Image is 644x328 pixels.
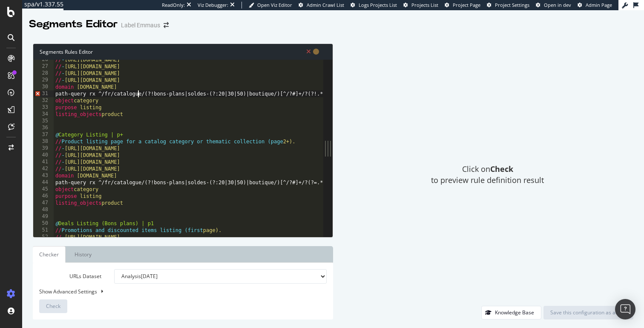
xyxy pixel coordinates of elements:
[544,2,571,8] span: Open in dev
[307,2,344,8] span: Admin Crawl List
[306,47,311,55] span: Syntax is invalid
[33,159,54,165] div: 41
[68,246,98,263] a: History
[29,17,118,32] div: Segments Editor
[46,302,60,310] span: Check
[351,2,397,9] a: Logs Projects List
[33,165,54,172] div: 42
[33,56,54,63] div: 26
[33,200,54,206] div: 47
[198,2,228,9] div: Viz Debugger:
[299,2,344,9] a: Admin Crawl List
[249,2,292,9] a: Open Viz Editor
[411,2,438,8] span: Projects List
[33,206,54,213] div: 48
[445,2,480,9] a: Project Page
[487,2,529,9] a: Project Settings
[431,164,544,186] span: Click on to preview rule definition result
[33,44,333,60] div: Segments Rules Editor
[490,164,513,174] strong: Check
[481,309,541,316] a: Knowledge Base
[33,70,54,77] div: 28
[615,299,635,319] div: Open Intercom Messenger
[33,63,54,70] div: 27
[586,2,612,8] span: Admin Page
[313,47,319,55] span: You have unsaved modifications
[453,2,480,8] span: Project Page
[33,288,320,295] div: Show Advanced Settings
[33,138,54,145] div: 38
[550,309,627,316] div: Save this configuration as active
[33,152,54,159] div: 40
[33,111,54,118] div: 34
[33,90,54,97] div: 31
[481,306,541,319] button: Knowledge Base
[33,125,54,131] div: 36
[33,246,66,263] a: Checker
[536,2,571,9] a: Open in dev
[33,213,54,220] div: 49
[359,2,397,8] span: Logs Projects List
[543,306,633,319] button: Save this configuration as active
[162,2,185,9] div: ReadOnly:
[33,234,54,241] div: 52
[121,21,160,29] div: Label Emmaus
[495,309,534,316] div: Knowledge Base
[33,269,108,284] label: URLs Dataset
[33,90,41,97] span: Error, read annotations row 31
[164,22,169,28] div: arrow-right-arrow-left
[33,186,54,193] div: 45
[33,220,54,227] div: 50
[578,2,612,9] a: Admin Page
[33,104,54,111] div: 33
[33,77,54,84] div: 29
[257,2,292,8] span: Open Viz Editor
[33,172,54,179] div: 43
[33,227,54,234] div: 51
[39,299,67,313] button: Check
[33,97,54,104] div: 32
[33,179,54,186] div: 44
[403,2,438,9] a: Projects List
[495,2,529,8] span: Project Settings
[33,84,54,90] div: 30
[33,118,54,125] div: 35
[33,131,54,138] div: 37
[33,145,54,152] div: 39
[33,193,54,200] div: 46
